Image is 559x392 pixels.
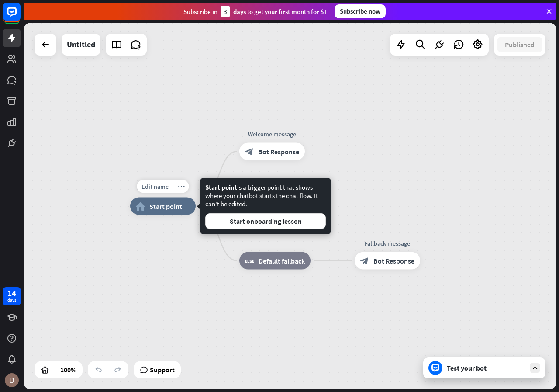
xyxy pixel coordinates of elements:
[67,34,95,56] div: Untitled
[360,257,369,265] i: block_bot_response
[233,130,311,139] div: Welcome message
[245,147,254,156] i: block_bot_response
[178,183,185,190] i: more_horiz
[258,147,299,156] span: Bot Response
[221,6,230,17] div: 3
[136,202,145,211] i: home_2
[259,257,305,265] span: Default fallback
[58,363,79,377] div: 100%
[245,257,254,265] i: block_fallback
[7,289,16,297] div: 14
[7,3,33,30] button: Open LiveChat chat widget
[205,183,237,191] span: Start point
[373,257,414,265] span: Bot Response
[149,202,182,211] span: Start point
[348,239,427,248] div: Fallback message
[497,37,542,52] button: Published
[205,213,326,229] button: Start onboarding lesson
[150,363,175,377] span: Support
[335,4,386,18] div: Subscribe now
[3,287,21,305] a: 14 days
[183,6,328,17] div: Subscribe in days to get your first month for $1
[7,297,16,303] div: days
[447,364,525,372] div: Test your bot
[141,183,169,191] span: Edit name
[205,183,326,229] div: is a trigger point that shows where your chatbot starts the chat flow. It can't be edited.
